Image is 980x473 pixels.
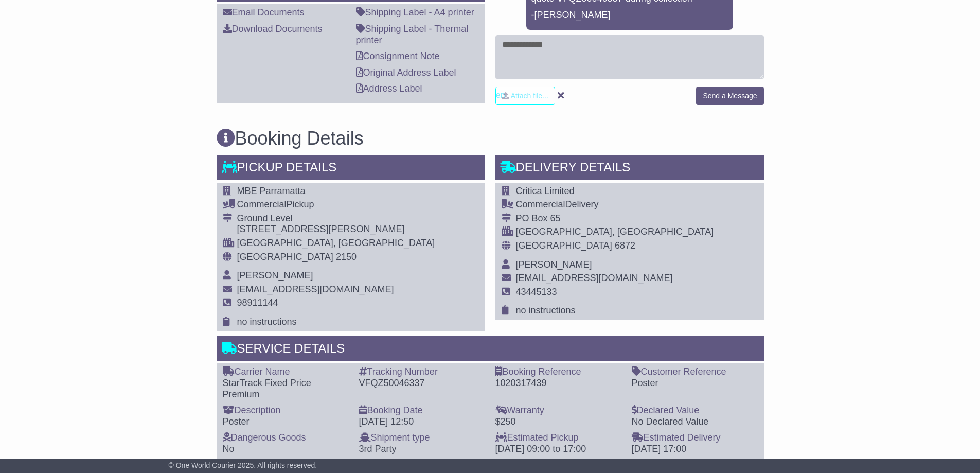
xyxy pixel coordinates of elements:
[495,366,621,378] div: Booking Reference
[223,405,349,416] div: Description
[356,83,422,94] a: Address Label
[615,240,635,251] span: 6872
[516,213,714,224] div: PO Box 65
[169,461,317,469] span: © One World Courier 2025. All rights reserved.
[223,7,305,17] a: Email Documents
[223,378,349,400] div: StarTrack Fixed Price Premium
[696,87,763,105] button: Send a Message
[356,67,456,78] a: Original Address Label
[237,317,297,327] span: no instructions
[223,444,235,454] span: No
[495,155,764,183] div: Delivery Details
[237,252,333,262] span: [GEOGRAPHIC_DATA]
[237,213,435,224] div: Ground Level
[237,297,278,308] span: 98911144
[632,444,758,455] div: [DATE] 17:00
[356,51,440,61] a: Consignment Note
[495,405,621,416] div: Warranty
[237,199,435,211] div: Pickup
[516,259,592,270] span: [PERSON_NAME]
[495,444,621,455] div: [DATE] 09:00 to 17:00
[516,199,714,211] div: Delivery
[217,155,485,183] div: Pickup Details
[495,378,621,389] div: 1020317439
[237,238,435,249] div: [GEOGRAPHIC_DATA], [GEOGRAPHIC_DATA]
[359,378,485,389] div: VFQZ50046337
[531,10,728,21] p: -[PERSON_NAME]
[237,186,306,196] span: MBE Parramatta
[632,432,758,444] div: Estimated Delivery
[217,336,764,364] div: Service Details
[223,416,349,428] div: Poster
[359,366,485,378] div: Tracking Number
[223,366,349,378] div: Carrier Name
[632,378,758,389] div: Poster
[217,128,764,149] h3: Booking Details
[359,444,397,454] span: 3rd Party
[516,186,575,196] span: Critica Limited
[336,252,357,262] span: 2150
[516,240,612,251] span: [GEOGRAPHIC_DATA]
[356,24,469,45] a: Shipping Label - Thermal printer
[237,224,435,235] div: [STREET_ADDRESS][PERSON_NAME]
[223,432,349,444] div: Dangerous Goods
[356,7,474,17] a: Shipping Label - A4 printer
[359,405,485,416] div: Booking Date
[516,226,714,238] div: [GEOGRAPHIC_DATA], [GEOGRAPHIC_DATA]
[632,366,758,378] div: Customer Reference
[237,270,313,281] span: [PERSON_NAME]
[516,273,673,283] span: [EMAIL_ADDRESS][DOMAIN_NAME]
[359,432,485,444] div: Shipment type
[237,284,394,294] span: [EMAIL_ADDRESS][DOMAIN_NAME]
[632,416,758,428] div: No Declared Value
[495,416,621,428] div: $250
[223,24,323,34] a: Download Documents
[237,199,287,209] span: Commercial
[516,287,557,297] span: 43445133
[516,305,576,316] span: no instructions
[632,405,758,416] div: Declared Value
[495,432,621,444] div: Estimated Pickup
[516,199,565,209] span: Commercial
[359,416,485,428] div: [DATE] 12:50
